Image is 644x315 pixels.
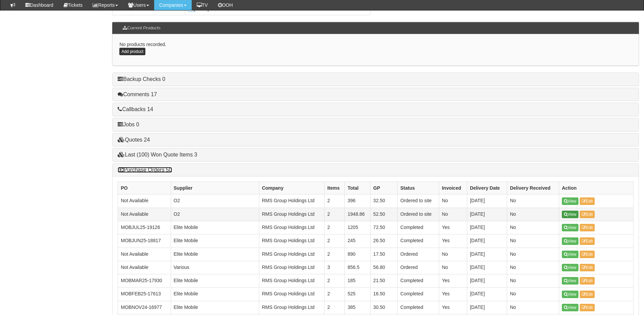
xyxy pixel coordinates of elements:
th: Delivery Received [507,182,559,194]
td: 26.50 [371,234,398,248]
td: 2 [325,194,345,208]
th: Delivery Date [467,182,507,194]
th: Status [398,182,439,194]
a: Comments 17 [118,91,157,97]
th: GP [371,182,398,194]
td: Ordered to site [398,208,439,221]
td: No [507,221,559,234]
td: Yes [439,288,467,301]
td: Yes [439,301,467,314]
a: Quotes 24 [118,137,150,143]
td: No [507,301,559,314]
td: 2 [325,274,345,288]
td: 32.50 [371,194,398,208]
h3: Current Products [119,22,164,34]
td: RMS Group Holdings Ltd [259,301,325,314]
td: Completed [398,274,439,288]
td: Yes [439,274,467,288]
td: Ordered to site [398,194,439,208]
a: View [562,224,578,231]
td: 16.50 [371,288,398,301]
td: Not Available [118,208,171,221]
th: Supplier [171,182,259,194]
td: MOBNOV24-16977 [118,301,171,314]
a: No [188,6,194,12]
a: Last (100) Won Quote Items 3 [118,152,197,157]
td: Not Available [118,194,171,208]
td: MOBFEB25-17613 [118,288,171,301]
a: Edit [580,291,595,298]
td: 245 [345,234,371,248]
a: Edit [580,197,595,205]
td: [DATE] [467,208,507,221]
td: Completed [398,234,439,248]
td: MOBMAR25-17930 [118,274,171,288]
td: Yes [439,221,467,234]
a: Jobs 0 [118,122,139,127]
td: MOBJUL25-19126 [118,221,171,234]
td: Ordered [398,261,439,274]
td: RMS Group Holdings Ltd [259,234,325,248]
a: Add product [119,48,145,55]
a: Edit [580,237,595,245]
td: 56.80 [371,261,398,274]
th: Total [345,182,371,194]
td: RMS Group Holdings Ltd [259,221,325,234]
td: No [507,208,559,221]
td: 2 [325,301,345,314]
td: 3 [325,261,345,274]
td: 890 [345,248,371,261]
td: No [439,208,467,221]
td: [DATE] [467,261,507,274]
td: 2 [325,234,345,248]
a: Edit [580,211,595,218]
td: 385 [345,301,371,314]
a: Purchase Orders 50 [118,167,172,173]
td: Elite Mobile [171,234,259,248]
td: RMS Group Holdings Ltd [259,261,325,274]
td: 2 [325,248,345,261]
td: 52.50 [371,208,398,221]
td: Not Available [118,261,171,274]
td: RMS Group Holdings Ltd [259,208,325,221]
td: No [507,234,559,248]
td: 396 [345,194,371,208]
td: Ordered [398,248,439,261]
a: View [562,251,578,258]
td: 21.50 [371,274,398,288]
td: [DATE] [467,248,507,261]
th: Invoiced [439,182,467,194]
td: Completed [398,221,439,234]
a: Edit [580,304,595,311]
td: [DATE] [467,274,507,288]
a: Edit [580,224,595,231]
td: RMS Group Holdings Ltd [259,194,325,208]
td: RMS Group Holdings Ltd [259,288,325,301]
a: View [562,237,578,245]
td: No [507,288,559,301]
td: Elite Mobile [171,221,259,234]
a: Edit [580,264,595,271]
td: 2 [325,208,345,221]
a: View [562,304,578,311]
th: Items [325,182,345,194]
td: 72.50 [371,221,398,234]
th: Company [259,182,325,194]
td: 1205 [345,221,371,234]
td: 2 [325,221,345,234]
td: [DATE] [467,301,507,314]
td: No [507,194,559,208]
a: Backup Checks 0 [118,76,165,82]
a: View [562,277,578,285]
td: Various [171,261,259,274]
a: View [562,264,578,271]
td: [DATE] [467,194,507,208]
td: Elite Mobile [171,288,259,301]
td: 1948.86 [345,208,371,221]
a: Callbacks 14 [118,106,153,112]
td: Yes [439,234,467,248]
td: RMS Group Holdings Ltd [259,274,325,288]
a: View [562,211,578,218]
td: 185 [345,274,371,288]
td: 2 [325,288,345,301]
